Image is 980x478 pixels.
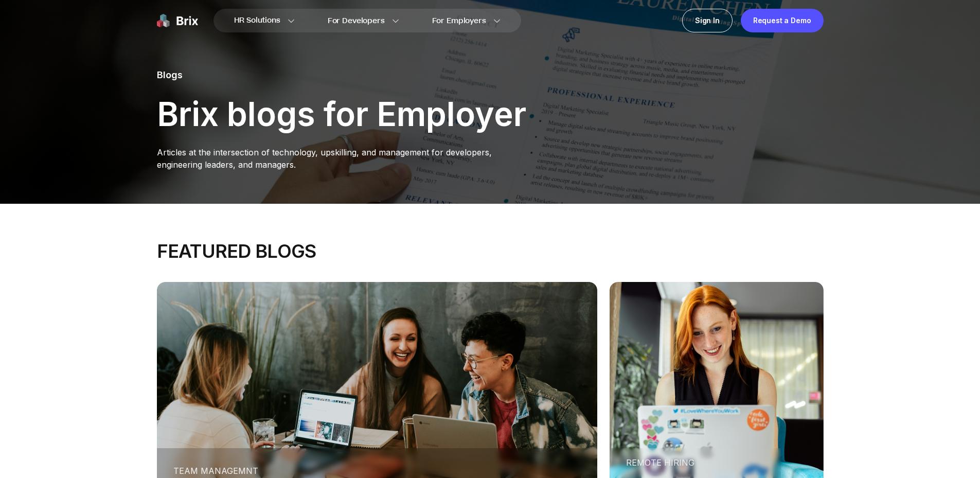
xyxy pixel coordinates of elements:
[234,12,280,29] span: HR Solutions
[157,241,824,261] div: FEATURED BLOGS
[157,146,526,171] p: Articles at the intersection of technology, upskilling, and management for developers, engineerin...
[328,15,385,26] span: For Developers
[157,99,526,130] p: Brix blogs for Employer
[626,456,764,469] div: Remote Hiring
[432,15,486,26] span: For Employers
[741,9,824,32] a: Request a Demo
[157,68,526,82] p: Blogs
[173,465,581,477] div: Team Managemnt
[682,9,733,32] a: Sign In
